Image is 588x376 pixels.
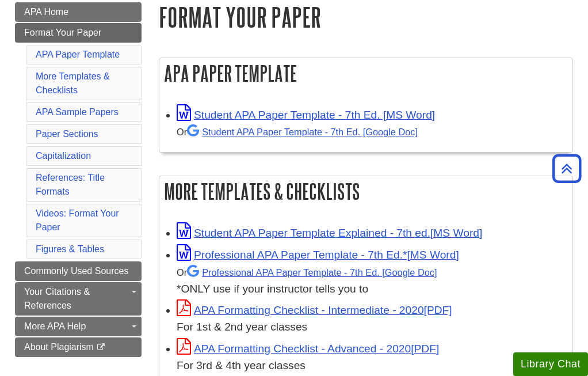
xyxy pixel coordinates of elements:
h2: APA Paper Template [159,58,572,89]
a: Your Citations & References [15,282,142,316]
a: APA Home [15,2,142,22]
a: Link opens in new window [177,304,452,316]
a: Link opens in new window [177,343,439,355]
a: Link opens in new window [177,249,459,261]
a: Commonly Used Sources [15,261,142,281]
a: About Plagiarism [15,337,142,357]
a: Format Your Paper [15,23,142,43]
a: Student APA Paper Template - 7th Ed. [Google Doc] [187,127,418,137]
button: Library Chat [513,352,588,376]
div: Guide Page Menu [15,2,142,357]
a: Capitalization [36,151,91,161]
h1: Format Your Paper [159,2,573,32]
span: Format Your Paper [24,28,101,37]
h2: More Templates & Checklists [159,176,572,207]
div: *ONLY use if your instructor tells you to [177,264,567,298]
a: Link opens in new window [177,109,435,121]
i: This link opens in a new window [96,344,106,351]
span: APA Home [24,7,68,17]
a: Professional APA Paper Template - 7th Ed. [187,267,437,278]
a: Figures & Tables [36,244,104,254]
small: Or [177,127,418,137]
div: For 1st & 2nd year classes [177,319,567,336]
span: Commonly Used Sources [24,266,128,276]
a: Link opens in new window [177,227,482,239]
a: APA Sample Papers [36,107,119,117]
a: APA Paper Template [36,50,120,59]
a: Videos: Format Your Paper [36,208,119,232]
a: Back to Top [548,161,585,176]
a: More APA Help [15,317,142,336]
span: About Plagiarism [24,342,94,352]
a: More Templates & Checklists [36,71,110,95]
div: For 3rd & 4th year classes [177,358,567,374]
span: More APA Help [24,321,86,331]
a: Paper Sections [36,129,98,139]
span: Your Citations & References [24,287,90,310]
small: Or [177,267,437,278]
a: References: Title Formats [36,173,105,196]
